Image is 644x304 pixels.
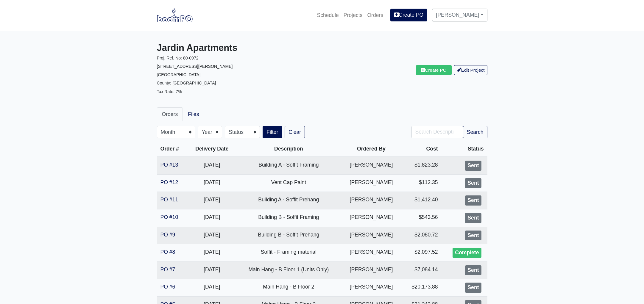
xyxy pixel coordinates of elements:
td: [PERSON_NAME] [341,192,401,209]
td: [DATE] [188,209,236,227]
div: Sent [465,283,481,293]
td: Building B - Soffit Framing [236,209,341,227]
td: [PERSON_NAME] [341,209,401,227]
td: $543.56 [401,209,441,227]
small: County: [GEOGRAPHIC_DATA] [157,81,216,85]
div: Sent [465,213,481,223]
td: [DATE] [188,157,236,174]
td: [DATE] [188,174,236,192]
a: Orders [157,107,183,121]
a: Create PO [416,65,452,75]
small: Proj. Ref. No: 80-0972 [157,56,199,60]
td: [PERSON_NAME] [341,157,401,174]
h3: Jardin Apartments [157,43,318,54]
a: PO #9 [160,232,175,238]
td: $2,097.52 [401,244,441,262]
div: Sent [465,161,481,171]
td: [DATE] [188,244,236,262]
td: $20,173.88 [401,279,441,297]
button: Filter [263,126,282,138]
th: Description [236,141,341,157]
th: Status [442,141,487,157]
div: Complete [453,248,481,258]
td: [PERSON_NAME] [341,244,401,262]
a: Clear [285,126,305,138]
td: [PERSON_NAME] [341,261,401,279]
td: Building B - Soffit Prehang [236,227,341,244]
a: PO #6 [160,284,175,290]
td: $1,412.40 [401,192,441,209]
td: $112.35 [401,174,441,192]
input: Search [411,126,463,138]
div: Sent [465,195,481,206]
a: PO #11 [160,197,178,203]
a: Create PO [390,9,427,21]
a: [PERSON_NAME] [432,9,487,21]
a: PO #12 [160,179,178,185]
th: Delivery Date [188,141,236,157]
a: Projects [341,9,365,22]
td: [DATE] [188,279,236,297]
td: [PERSON_NAME] [341,174,401,192]
a: PO #13 [160,162,178,168]
td: [DATE] [188,261,236,279]
td: $7,084.14 [401,261,441,279]
td: $2,080.72 [401,227,441,244]
td: Building A - Soffit Prehang [236,192,341,209]
a: Schedule [314,9,341,22]
a: PO #7 [160,267,175,272]
td: Main Hang - B Floor 2 [236,279,341,297]
a: Orders [365,9,386,22]
td: $1,823.28 [401,157,441,174]
small: [GEOGRAPHIC_DATA] [157,72,201,77]
th: Ordered By [341,141,401,157]
td: [PERSON_NAME] [341,227,401,244]
button: Search [463,126,487,138]
a: PO #10 [160,214,178,220]
td: Vent Cap Paint [236,174,341,192]
td: [DATE] [188,227,236,244]
div: Sent [465,178,481,188]
th: Cost [401,141,441,157]
a: Files [183,107,204,121]
td: [PERSON_NAME] [341,279,401,297]
img: boomPO [157,8,193,22]
td: Building A - Soffit Framing [236,157,341,174]
th: Order # [157,141,188,157]
div: Sent [465,231,481,241]
small: Tax Rate: 7% [157,89,182,94]
td: Main Hang - B Floor 1 (Units Only) [236,261,341,279]
a: PO #8 [160,249,175,255]
td: Soffit - Framing material [236,244,341,262]
td: [DATE] [188,192,236,209]
div: Sent [465,265,481,275]
small: [STREET_ADDRESS][PERSON_NAME] [157,64,233,69]
a: Edit Project [454,65,487,75]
